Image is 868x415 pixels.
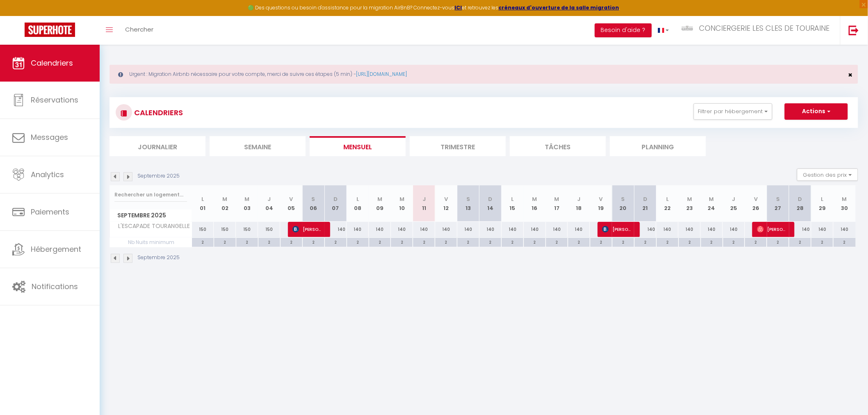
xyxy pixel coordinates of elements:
th: 02 [214,185,236,222]
span: [PERSON_NAME] [602,221,632,237]
div: 140 [391,222,413,237]
th: 23 [678,185,701,222]
abbr: M [244,195,249,203]
abbr: L [512,195,514,203]
div: 2 [214,238,236,246]
span: Chercher [125,25,153,34]
abbr: J [267,195,271,203]
div: 2 [590,238,612,246]
a: ... CONCIERGERIE LES CLES DE TOURAINE [675,16,840,45]
th: 19 [590,185,612,222]
th: 01 [192,185,214,222]
span: [PERSON_NAME] [292,221,322,237]
abbr: M [554,195,559,203]
div: 140 [834,222,856,237]
div: 140 [480,222,502,237]
span: [PERSON_NAME] [757,221,787,237]
div: 2 [236,238,258,246]
th: 27 [767,185,789,222]
abbr: M [532,195,537,203]
th: 11 [413,185,435,222]
div: 2 [635,238,656,246]
span: × [848,70,853,80]
th: 14 [480,185,502,222]
div: 2 [502,238,523,246]
img: ... [681,25,694,32]
div: 150 [236,222,258,237]
span: Nb Nuits minimum [110,238,192,247]
div: 140 [634,222,656,237]
div: 150 [258,222,280,237]
div: 140 [546,222,568,237]
button: Gestion des prix [797,169,858,181]
th: 28 [789,185,811,222]
span: Analytics [31,169,64,180]
abbr: D [643,195,647,203]
div: 2 [767,238,789,246]
span: Paiements [31,207,69,217]
th: 05 [280,185,302,222]
li: Semaine [210,136,306,156]
input: Rechercher un logement... [114,187,187,202]
div: 2 [192,238,214,246]
div: 2 [745,238,767,246]
p: Septembre 2025 [137,172,180,180]
span: Septembre 2025 [110,210,192,221]
p: Septembre 2025 [137,254,180,262]
abbr: M [222,195,227,203]
img: logout [849,25,859,35]
div: 2 [524,238,546,246]
th: 29 [811,185,834,222]
div: 140 [568,222,590,237]
div: 140 [524,222,546,237]
div: 2 [391,238,413,246]
abbr: M [400,195,404,203]
div: 2 [834,238,855,246]
li: Tâches [510,136,606,156]
div: 140 [701,222,723,237]
th: 26 [745,185,767,222]
button: Besoin d'aide ? [595,23,652,37]
div: 2 [568,238,590,246]
div: 140 [435,222,457,237]
div: 140 [656,222,678,237]
th: 20 [612,185,634,222]
div: 140 [457,222,480,237]
th: 18 [568,185,590,222]
th: 07 [324,185,347,222]
abbr: V [444,195,448,203]
li: Planning [610,136,706,156]
abbr: V [599,195,603,203]
abbr: J [577,195,580,203]
th: 09 [369,185,391,222]
div: 2 [546,238,568,246]
abbr: M [842,195,847,203]
span: Notifications [32,281,78,292]
div: 2 [303,238,324,246]
div: 2 [281,238,302,246]
a: [URL][DOMAIN_NAME] [356,71,407,78]
div: 140 [413,222,435,237]
abbr: M [377,195,382,203]
th: 22 [656,185,678,222]
abbr: D [489,195,493,203]
div: 2 [612,238,634,246]
abbr: L [356,195,359,203]
div: 140 [789,222,811,237]
th: 17 [546,185,568,222]
th: 12 [435,185,457,222]
abbr: M [687,195,692,203]
th: 13 [457,185,480,222]
abbr: M [709,195,714,203]
th: 16 [524,185,546,222]
abbr: J [732,195,736,203]
div: 2 [657,238,678,246]
th: 21 [634,185,656,222]
div: 2 [258,238,280,246]
abbr: L [666,195,669,203]
div: 2 [723,238,745,246]
button: Close [848,71,853,79]
div: 2 [701,238,723,246]
div: 140 [369,222,391,237]
li: Trimestre [410,136,506,156]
